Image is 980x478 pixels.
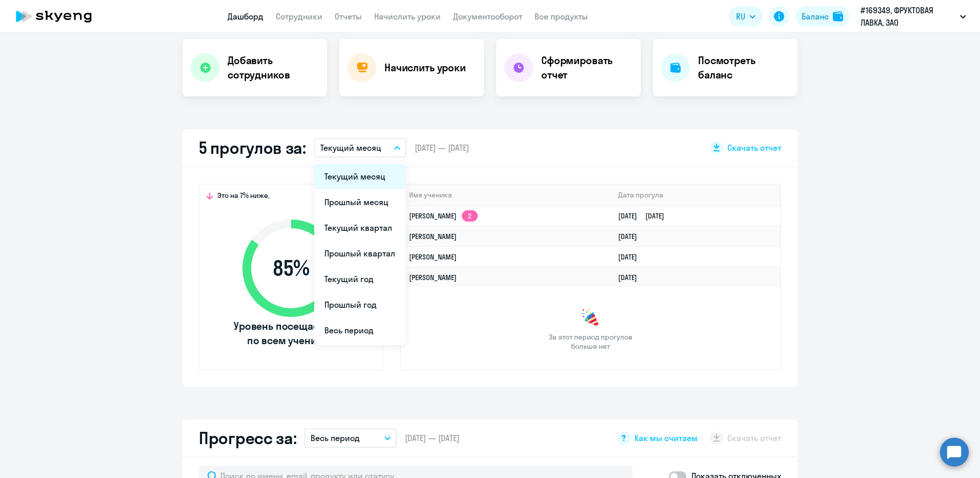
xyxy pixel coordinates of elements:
a: Сотрудники [276,11,322,22]
h2: 5 прогулов за: [199,137,306,158]
span: Это на 7% ниже, [217,191,270,203]
a: Отчеты [335,11,362,22]
h4: Начислить уроки [384,61,466,75]
a: Дашборд [228,11,263,22]
p: #169349, ФРУКТОВАЯ ЛАВКА, ЗАО [861,4,956,29]
a: Документооборот [453,11,522,22]
ul: RU [314,162,405,345]
h4: Посмотреть баланс [698,53,789,82]
span: За этот период прогулов больше нет [547,332,634,351]
th: Имя ученика [401,185,610,206]
span: RU [736,10,745,23]
button: Балансbalance [795,6,849,27]
a: [PERSON_NAME] [409,273,457,282]
span: Скачать отчет [727,142,781,153]
button: Весь период [304,428,397,448]
a: [PERSON_NAME] [409,232,457,241]
a: Все продукты [535,11,588,22]
a: [DATE] [618,232,645,241]
p: Весь период [311,432,360,444]
span: Уровень посещаемости по всем ученикам [232,319,350,348]
img: balance [833,11,843,22]
a: [PERSON_NAME]2 [409,211,478,221]
a: [DATE] [618,273,645,282]
h4: Сформировать отчет [541,53,632,82]
button: RU [729,6,763,27]
div: Баланс [802,10,829,23]
p: Текущий месяц [320,142,381,154]
span: [DATE] — [DATE] [415,142,469,153]
app-skyeng-badge: 2 [462,210,478,222]
img: congrats [580,308,601,328]
span: 85 % [232,256,350,281]
a: [PERSON_NAME] [409,252,457,262]
h4: Добавить сотрудников [228,53,319,82]
h2: Прогресс за: [199,428,296,448]
span: Как мы считаем [635,432,698,444]
a: Начислить уроки [374,11,441,22]
button: #169349, ФРУКТОВАЯ ЛАВКА, ЗАО [855,4,971,29]
a: [DATE][DATE] [618,211,672,221]
span: [DATE] — [DATE] [405,432,459,444]
a: [DATE] [618,252,645,262]
th: Дата прогула [610,185,780,206]
button: Текущий месяц [314,138,406,157]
